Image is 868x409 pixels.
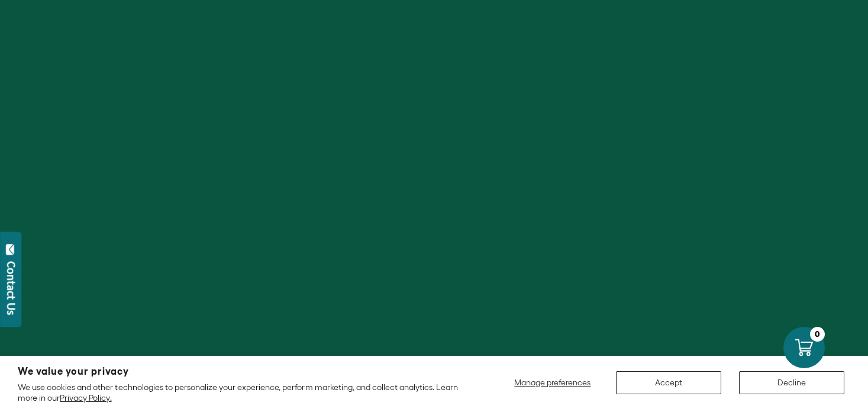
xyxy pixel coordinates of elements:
button: Accept [616,371,721,394]
span: Manage preferences [514,378,591,387]
button: Manage preferences [507,371,598,394]
div: Contact Us [5,261,17,315]
p: We use cookies and other technologies to personalize your experience, perform marketing, and coll... [18,382,466,403]
div: 0 [810,327,825,342]
h2: We value your privacy [18,366,466,376]
a: Privacy Policy. [60,393,111,402]
button: Decline [739,371,844,394]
